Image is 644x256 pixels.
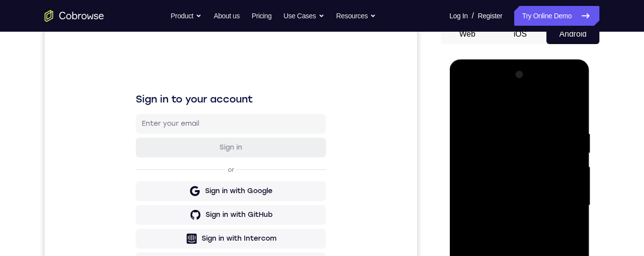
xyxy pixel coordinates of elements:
button: Use Cases [283,6,324,26]
button: Web [441,24,494,44]
input: Enter your email [97,95,275,104]
button: Product [171,6,202,26]
button: Sign in with GitHub [91,181,281,201]
p: or [181,142,192,150]
button: Sign in [91,113,281,133]
div: Sign in with Zendesk [158,233,231,243]
div: Sign in with Google [161,162,228,172]
div: Sign in with GitHub [161,186,228,196]
a: Try Online Demo [514,6,599,26]
a: Go to the home page [45,10,104,22]
a: Register [478,6,502,26]
a: Log In [449,6,468,26]
button: Sign in with Google [91,157,281,177]
button: Android [546,24,599,44]
h1: Sign in to your account [91,68,281,82]
div: Sign in with Intercom [157,209,232,219]
button: Sign in with Zendesk [91,228,281,248]
span: / [472,10,474,22]
button: iOS [494,24,547,44]
button: Resources [336,6,376,26]
a: About us [214,6,239,26]
button: Sign in with Intercom [91,205,281,224]
a: Pricing [252,6,271,26]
